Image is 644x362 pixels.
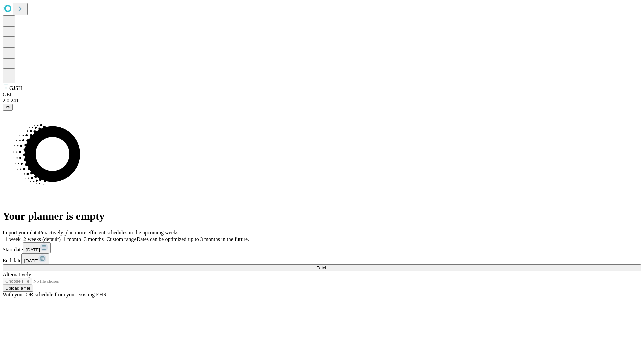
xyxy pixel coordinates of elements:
span: Import your data [3,230,39,235]
button: Upload a file [3,285,33,292]
button: [DATE] [23,242,51,253]
h1: Your planner is empty [3,210,641,222]
span: [DATE] [26,247,40,252]
span: @ [5,105,10,110]
button: Fetch [3,264,641,271]
div: GEI [3,92,641,98]
button: @ [3,104,13,111]
div: Start date [3,242,641,253]
span: GJSH [9,85,22,91]
span: 3 months [84,236,104,242]
span: [DATE] [24,258,38,263]
span: Custom range [106,236,136,242]
span: Alternatively [3,271,31,277]
span: 2 weeks (default) [23,236,61,242]
span: Dates can be optimized up to 3 months in the future. [137,236,249,242]
span: 1 week [5,236,21,242]
span: With your OR schedule from your existing EHR [3,292,107,297]
span: Proactively plan more efficient schedules in the upcoming weeks. [39,230,180,235]
div: End date [3,253,641,264]
span: 1 month [63,236,81,242]
button: [DATE] [21,253,49,264]
span: Fetch [316,265,327,270]
div: 2.0.241 [3,98,641,104]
